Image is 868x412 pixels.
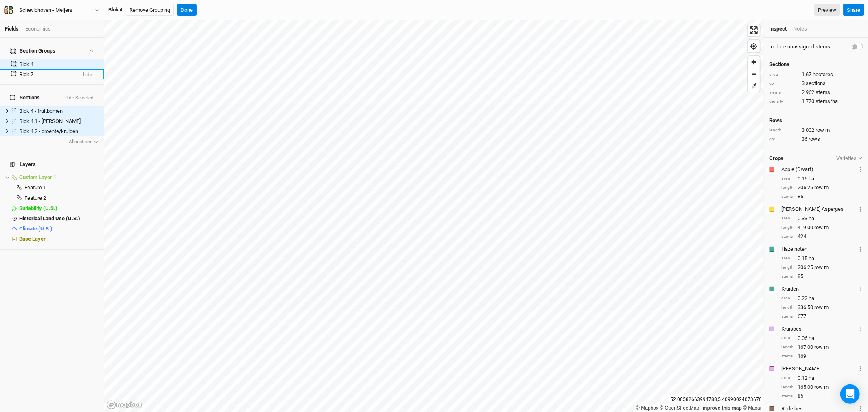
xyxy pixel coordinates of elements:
[781,224,863,231] div: 419.00
[19,6,72,14] div: Schevichoven - Meijers
[748,40,760,52] button: Find my location
[781,215,794,221] div: area
[840,384,860,404] div: Open Intercom Messenger
[781,206,856,213] div: Groene Asperges
[636,405,658,411] a: Mapbox
[668,395,764,404] div: 52.00582663994788 , 5.40990024073670
[781,233,863,240] div: 424
[858,244,863,254] button: Crop Usage
[19,236,99,242] div: Base Layer
[781,365,856,373] div: Pruim
[809,175,814,182] span: ha
[858,204,863,214] button: Crop Usage
[781,273,863,280] div: 85
[19,128,99,135] div: Blok 4.2 - groente/kruiden
[769,98,863,105] div: 1,770
[781,335,794,341] div: area
[781,313,863,320] div: 677
[781,304,863,311] div: 336.50
[748,56,760,68] button: Zoom in
[781,353,863,360] div: 169
[19,174,99,181] div: Custom Layer 1
[781,384,863,391] div: 165.00
[814,224,829,231] span: row m
[781,245,856,253] div: Hazelnoten
[793,25,807,33] div: Notes
[781,194,794,200] div: stems
[781,344,863,351] div: 167.00
[836,155,863,161] button: Varieties
[769,155,783,162] h4: Crops
[769,136,863,143] div: 36
[104,20,764,412] canvas: Map
[24,184,46,191] span: Feature 1
[748,80,760,92] button: Reset bearing to north
[781,234,794,240] div: stems
[809,335,814,342] span: ha
[781,313,794,320] div: stems
[781,175,863,182] div: 0.15
[781,225,794,231] div: length
[10,94,40,101] span: Sections
[769,81,798,87] div: qty
[816,127,830,134] span: row m
[69,138,99,146] button: Allsections
[660,405,700,411] a: OpenStreetMap
[87,48,94,53] button: Show section groups
[24,184,99,191] div: Feature 1
[107,400,142,410] a: Mapbox logo
[743,405,762,411] a: Maxar
[781,193,863,200] div: 85
[858,364,863,373] button: Crop Usage
[5,26,19,32] a: Fields
[769,43,830,50] label: Include unassigned stems
[781,265,794,271] div: length
[19,118,99,125] div: Blok 4.1 - bessen
[769,127,798,134] div: length
[809,215,814,222] span: ha
[19,215,99,222] div: Historical Land Use (U.S.)
[814,264,829,271] span: row m
[702,405,742,411] a: Improve this map
[816,89,830,96] span: stems
[19,108,63,114] span: Blok 4 - fruitbomen
[781,295,794,301] div: area
[19,215,80,221] span: Historical Land Use (U.S.)
[769,80,863,87] div: 3
[108,6,122,13] div: Blok 4
[4,6,100,15] button: Schevichoven - Meijers
[781,255,863,262] div: 0.15
[748,24,760,36] button: Enter fullscreen
[781,392,863,400] div: 85
[813,71,833,78] span: hectares
[814,4,840,16] a: Preview
[781,325,856,333] div: Kruisbes
[19,205,57,211] span: Suitability (U.S.)
[781,175,794,182] div: area
[781,285,856,293] div: Kruiden
[19,108,99,114] div: Blok 4 - fruitbomen
[19,128,78,134] span: Blok 4.2 - groente/kruiden
[781,264,863,271] div: 206.25
[24,195,46,201] span: Feature 2
[781,384,794,390] div: length
[781,295,863,302] div: 0.22
[19,118,81,124] span: Blok 4.1 - [PERSON_NAME]
[83,72,92,78] button: hide
[814,344,829,351] span: row m
[769,136,798,142] div: qty
[781,185,794,191] div: length
[781,344,794,351] div: length
[769,99,798,105] div: density
[781,184,863,191] div: 206.25
[781,255,794,261] div: area
[806,80,826,87] span: sections
[126,4,174,16] button: Remove Grouping
[5,156,99,173] h4: Layers
[10,48,55,54] div: Section Groups
[769,61,863,68] h4: Sections
[769,25,787,33] div: Inspect
[809,136,820,143] span: rows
